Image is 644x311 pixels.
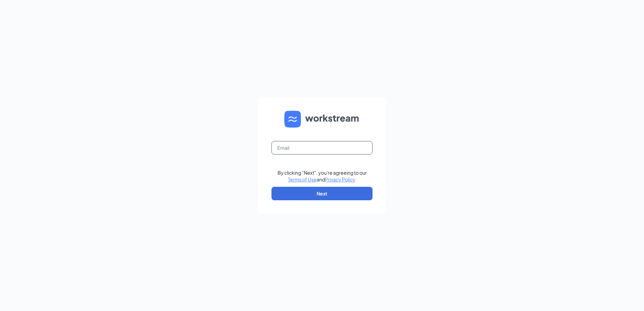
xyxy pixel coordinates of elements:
[271,187,373,200] button: Next
[271,141,373,154] input: Email
[325,176,355,182] a: Privacy Policy
[284,111,360,128] img: WS logo and Workstream text
[288,176,317,182] a: Terms of Use
[278,169,367,183] div: By clicking "Next", you're agreeing to our and .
